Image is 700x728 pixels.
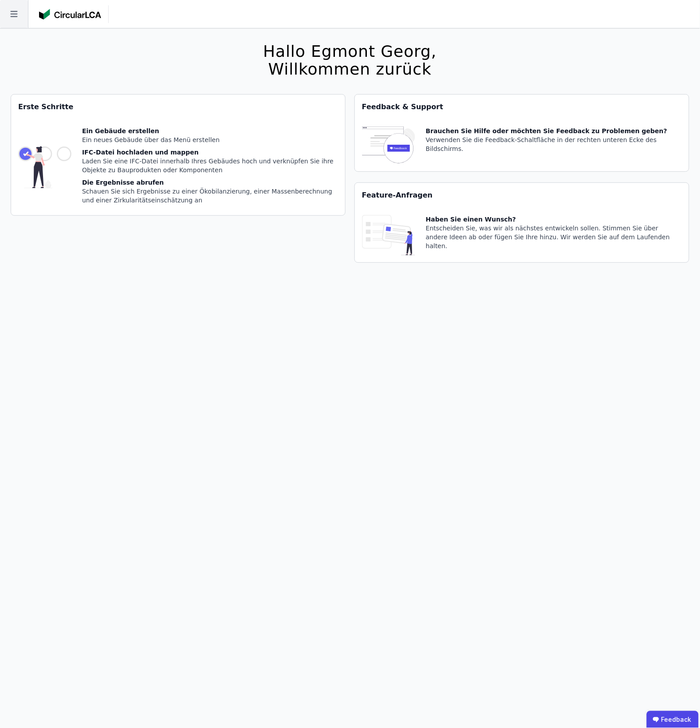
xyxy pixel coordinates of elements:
[362,127,415,164] img: feedback-icon-HCTs5lye.svg
[426,224,682,250] div: Entscheiden Sie, was wir als nächstes entwickeln sollen. Stimmen Sie über andere Ideen ab oder fü...
[82,148,338,157] div: IFC-Datei hochladen und mappen
[82,187,338,205] div: Schauen Sie sich Ergebnisse zu einer Ökobilanzierung, einer Massenberechnung und einer Zirkularit...
[82,178,338,187] div: Die Ergebnisse abrufen
[18,127,71,208] img: getting_started_tile-DrF_GRSv.svg
[426,135,682,153] div: Verwenden Sie die Feedback-Schaltfläche in der rechten unteren Ecke des Bildschirms.
[263,43,437,60] div: Hallo Egmont Georg,
[11,95,345,119] div: Erste Schritte
[263,60,437,78] div: Willkommen zurück
[82,127,338,135] div: Ein Gebäude erstellen
[426,127,682,135] div: Brauchen Sie Hilfe oder möchten Sie Feedback zu Problemen geben?
[39,9,101,20] img: Concular
[82,135,338,144] div: Ein neues Gebäude über das Menü erstellen
[355,183,689,208] div: Feature-Anfragen
[355,95,689,119] div: Feedback & Support
[426,215,682,224] div: Haben Sie einen Wunsch?
[362,215,415,255] img: feature_request_tile-UiXE1qGU.svg
[82,157,338,174] div: Laden Sie eine IFC-Datei innerhalb Ihres Gebäudes hoch und verknüpfen Sie ihre Objekte zu Bauprod...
